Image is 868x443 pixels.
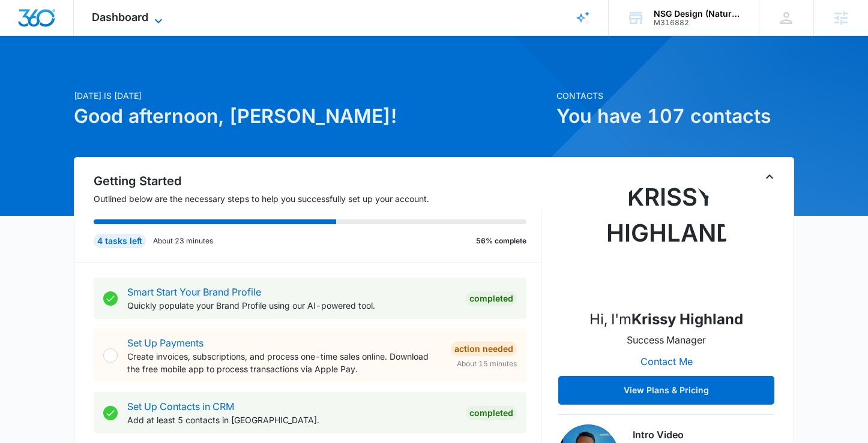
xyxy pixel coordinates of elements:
[457,358,517,369] span: About 15 minutes
[127,400,234,412] a: Set Up Contacts in CRM
[74,102,549,131] h1: Good afternoon, [PERSON_NAME]!
[556,89,794,102] p: Contacts
[654,9,741,19] div: account name
[556,102,794,131] h1: You have 107 contacts
[92,11,148,23] span: Dashboard
[94,192,541,205] p: Outlined below are the necessary steps to help you successfully set up your account.
[127,299,456,312] p: Quickly populate your Brand Profile using our AI-powered tool.
[476,236,526,246] p: 56% complete
[127,286,261,298] a: Smart Start Your Brand Profile
[606,179,726,299] img: Krissy Highland
[589,309,743,330] p: Hi, I'm
[654,19,741,27] div: account id
[558,376,774,405] button: View Plans & Pricing
[762,170,777,184] button: Toggle Collapse
[466,406,517,420] div: Completed
[127,350,441,375] p: Create invoices, subscriptions, and process one-time sales online. Download the free mobile app t...
[127,337,203,349] a: Set Up Payments
[127,414,456,426] p: Add at least 5 contacts in [GEOGRAPHIC_DATA].
[94,234,146,248] div: 4 tasks left
[94,172,541,190] h2: Getting Started
[466,291,517,306] div: Completed
[153,236,213,246] p: About 23 minutes
[633,427,774,442] h3: Intro Video
[451,342,517,356] div: Action Needed
[628,347,705,376] button: Contact Me
[74,89,549,102] p: [DATE] is [DATE]
[627,333,706,347] p: Success Manager
[631,311,743,328] strong: Krissy Highland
